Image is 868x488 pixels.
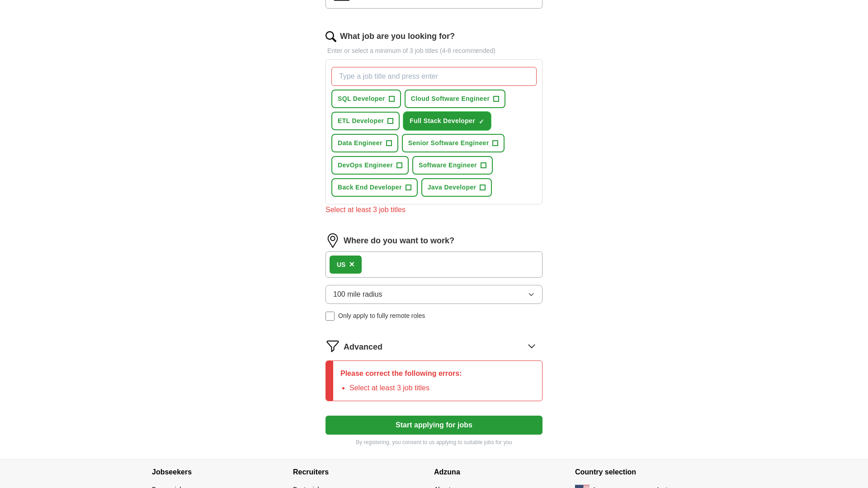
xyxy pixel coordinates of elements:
span: Advanced [344,341,382,353]
button: Cloud Software Engineer [405,90,506,108]
p: Enter or select a minimum of 3 job titles (4-8 recommended) [325,46,542,56]
span: × [349,259,354,269]
button: Back End Developer [331,178,418,197]
label: Where do you want to work? [344,235,454,247]
input: Type a job title and press enter [331,67,537,86]
button: × [349,258,354,271]
span: Software Engineer [419,161,477,170]
button: ETL Developer [331,112,400,130]
span: SQL Developer [338,94,385,104]
button: Full Stack Developer✓ [403,112,491,130]
div: Select at least 3 job titles [325,204,542,215]
p: By registering, you consent to us applying to suitable jobs for you [325,438,542,446]
input: Only apply to fully remote roles [325,312,335,321]
span: Full Stack Developer [410,116,475,126]
span: Senior Software Engineer [408,138,489,148]
img: search.png [325,31,336,42]
li: Select at least 3 job titles [349,383,462,393]
button: Data Engineer [331,134,398,152]
span: DevOps Engineer [338,161,393,170]
p: Please correct the following errors: [340,368,462,379]
button: Java Developer [421,178,492,197]
button: SQL Developer [331,90,401,108]
button: Start applying for jobs [325,416,542,435]
label: What job are you looking for? [340,30,455,43]
span: Cloud Software Engineer [411,94,490,104]
span: ETL Developer [338,116,384,126]
span: Only apply to fully remote roles [338,311,425,321]
img: location.png [325,233,340,248]
button: 100 mile radius [325,285,542,304]
img: filter [325,339,340,353]
div: US [337,260,345,270]
span: Data Engineer [338,138,382,148]
button: Senior Software Engineer [402,134,505,152]
span: Back End Developer [338,183,402,192]
span: 100 mile radius [333,289,382,300]
button: DevOps Engineer [331,156,409,175]
span: Java Developer [428,183,476,192]
span: ✓ [479,118,484,125]
button: Software Engineer [412,156,493,175]
h4: Country selection [575,460,716,485]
